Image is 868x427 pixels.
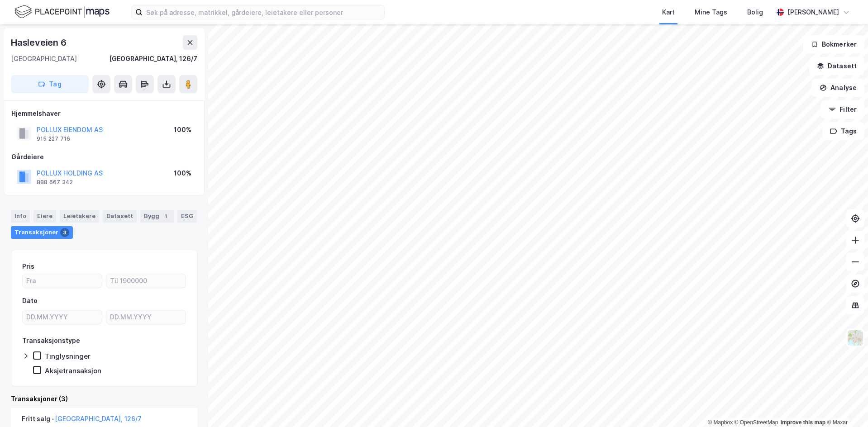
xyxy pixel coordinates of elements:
[60,210,99,223] div: Leietakere
[787,7,839,18] div: [PERSON_NAME]
[11,152,197,162] div: Gårdeiere
[11,394,197,404] div: Transaksjoner (3)
[33,210,56,223] div: Eiere
[60,228,69,237] div: 3
[11,75,89,93] button: Tag
[822,122,864,140] button: Tags
[821,100,864,119] button: Filter
[695,7,727,18] div: Mine Tags
[177,210,197,223] div: ESG
[734,419,778,426] a: OpenStreetMap
[45,352,91,361] div: Tinglysninger
[14,4,110,20] img: logo.f888ab2527a4732fd821a326f86c7f29.svg
[140,210,174,223] div: Bygg
[106,274,186,288] input: Til 1900000
[11,108,197,119] div: Hjemmelshaver
[174,168,191,179] div: 100%
[109,53,197,64] div: [GEOGRAPHIC_DATA], 126/7
[161,212,170,221] div: 1
[103,210,137,223] div: Datasett
[143,5,384,19] input: Søk på adresse, matrikkel, gårdeiere, leietakere eller personer
[37,135,70,142] div: 915 227 716
[23,310,102,324] input: DD.MM.YYYY
[803,35,864,53] button: Bokmerker
[23,274,102,288] input: Fra
[747,7,763,18] div: Bolig
[847,329,864,346] img: Z
[55,415,142,422] a: [GEOGRAPHIC_DATA], 126/7
[11,35,68,50] div: Hasleveien 6
[823,384,868,427] iframe: Chat Widget
[45,366,101,375] div: Aksjetransaksjon
[812,79,864,97] button: Analyse
[22,295,38,306] div: Dato
[106,310,186,324] input: DD.MM.YYYY
[174,124,191,135] div: 100%
[11,53,77,64] div: [GEOGRAPHIC_DATA]
[708,419,733,426] a: Mapbox
[781,419,825,426] a: Improve this map
[22,261,34,272] div: Pris
[809,57,864,75] button: Datasett
[11,210,30,223] div: Info
[22,335,80,346] div: Transaksjonstype
[37,179,73,186] div: 888 667 342
[662,7,675,18] div: Kart
[11,226,73,239] div: Transaksjoner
